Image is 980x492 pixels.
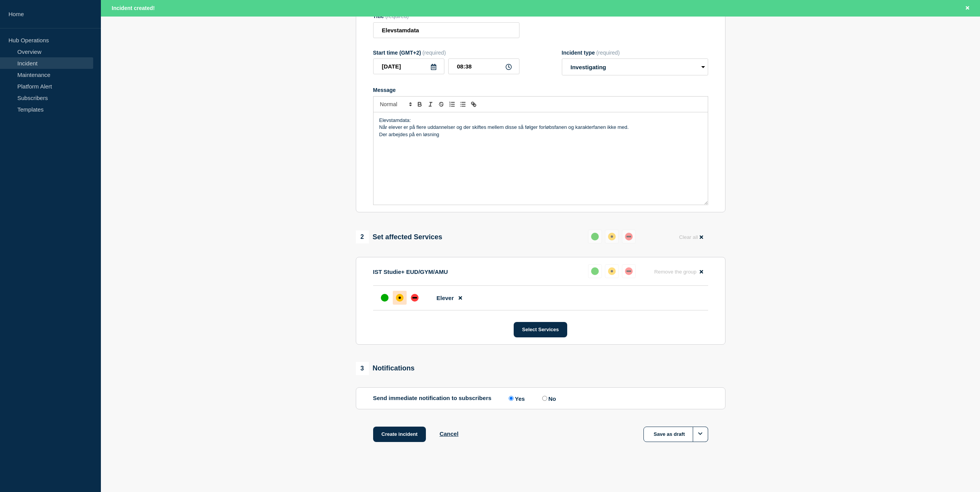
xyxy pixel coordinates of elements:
[436,100,447,109] button: Toggle strikethrough text
[414,100,425,109] button: Toggle bold text
[374,112,708,205] div: Message
[356,230,369,243] span: 2
[588,230,602,243] button: up
[509,396,514,401] input: Yes
[425,100,436,109] button: Toggle italic text
[963,4,972,13] button: Close banner
[379,117,702,124] p: Elevstamdata:
[411,294,419,302] div: down
[608,267,616,275] div: affected
[439,430,458,437] button: Cancel
[605,230,619,243] button: affected
[356,362,415,375] div: Notifications
[693,427,708,442] button: Options
[396,294,404,302] div: affected
[356,362,369,375] span: 3
[514,322,567,337] button: Select Services
[542,396,547,401] input: No
[622,230,636,243] button: down
[422,50,446,56] span: (required)
[540,395,556,402] label: No
[447,100,457,109] button: Toggle ordered list
[373,395,492,402] p: Send immediate notification to subscribers
[674,230,708,245] button: Clear all
[437,295,454,301] span: Elever
[448,58,519,74] input: HH:MM
[112,5,155,11] span: Incident created!
[622,264,636,278] button: down
[373,22,519,38] input: Title
[457,100,468,109] button: Toggle bulleted list
[596,50,620,56] span: (required)
[381,294,389,302] div: up
[373,87,708,93] div: Message
[650,264,708,279] button: Remove the group
[591,233,599,240] div: up
[377,100,414,109] span: Font size
[625,233,633,240] div: down
[591,267,599,275] div: up
[373,395,708,402] div: Send immediate notification to subscribers
[507,395,525,402] label: Yes
[654,269,697,275] span: Remove the group
[379,124,702,131] p: Når elever er på flere uddannelser og der skiftes mellem disse så følger forløbsfanen og karakter...
[643,427,708,442] button: Save as draft
[356,230,442,243] div: Set affected Services
[608,233,616,240] div: affected
[468,100,479,109] button: Toggle link
[379,131,702,138] p: Der arbejdes på en løsning
[373,58,444,74] input: YYYY-MM-DD
[562,58,708,75] select: Incident type
[625,267,633,275] div: down
[373,50,519,56] div: Start time (GMT+2)
[588,264,602,278] button: up
[373,427,426,442] button: Create incident
[562,50,708,56] div: Incident type
[605,264,619,278] button: affected
[373,269,448,275] p: IST Studie+ EUD/GYM/AMU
